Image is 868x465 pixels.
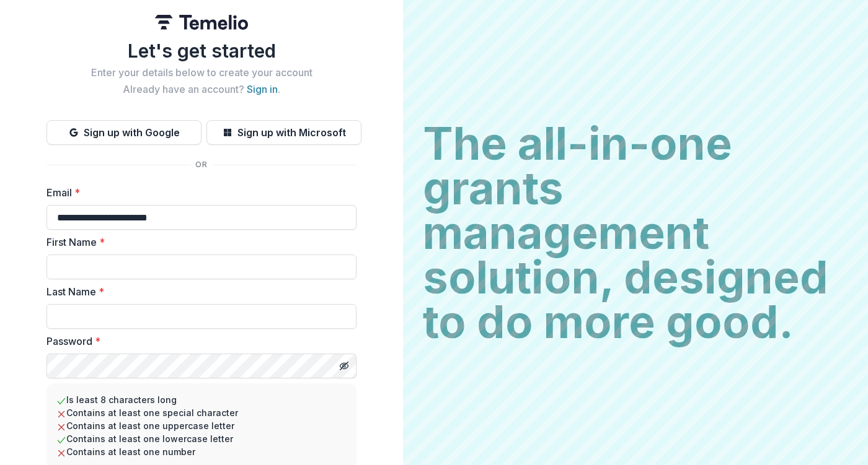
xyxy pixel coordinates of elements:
[155,15,248,30] img: Temelio
[46,185,349,200] label: Email
[56,432,347,445] li: Contains at least one lowercase letter
[46,40,356,62] h1: Let's get started
[206,120,361,145] button: Sign up with Microsoft
[56,406,347,419] li: Contains at least one special character
[46,84,356,95] h2: Already have an account? .
[46,284,349,299] label: Last Name
[334,356,354,376] button: Toggle password visibility
[46,120,201,145] button: Sign up with Google
[46,334,349,349] label: Password
[56,445,347,458] li: Contains at least one number
[46,235,349,250] label: First Name
[56,393,347,406] li: Is least 8 characters long
[247,83,278,95] a: Sign in
[56,419,347,432] li: Contains at least one uppercase letter
[46,67,356,79] h2: Enter your details below to create your account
